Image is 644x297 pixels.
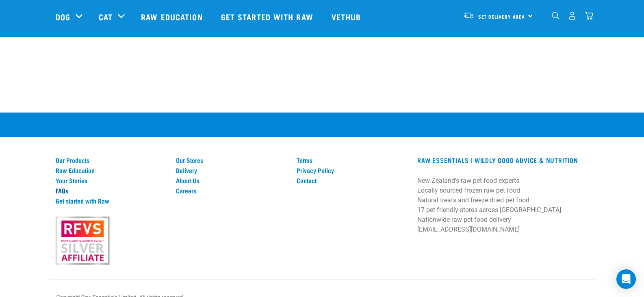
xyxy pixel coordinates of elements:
[616,269,636,289] div: Open Intercom Messenger
[297,177,408,184] a: Contact
[176,177,287,184] a: About Us
[56,197,167,204] a: Get started with Raw
[297,156,408,164] a: Terms
[568,11,577,20] img: user.png
[52,215,113,267] img: rfvs.png
[463,12,474,19] img: van-moving.png
[56,167,167,174] a: Raw Education
[176,187,287,194] a: Careers
[176,156,287,164] a: Our Stores
[552,12,559,20] img: home-icon-1@2x.png
[56,11,70,23] a: Dog
[56,177,167,184] a: Your Stories
[99,11,113,23] a: Cat
[56,156,167,164] a: Our Products
[297,167,408,174] a: Privacy Policy
[323,0,371,33] a: Vethub
[56,187,167,194] a: FAQs
[417,176,588,234] p: New Zealand's raw pet food experts Locally sourced frozen raw pet food Natural treats and freeze ...
[417,156,588,164] h3: RAW ESSENTIALS | Wildly Good Advice & Nutrition
[133,0,212,33] a: Raw Education
[213,0,323,33] a: Get started with Raw
[585,11,593,20] img: home-icon@2x.png
[478,15,525,18] span: Set Delivery Area
[176,167,287,174] a: Delivery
